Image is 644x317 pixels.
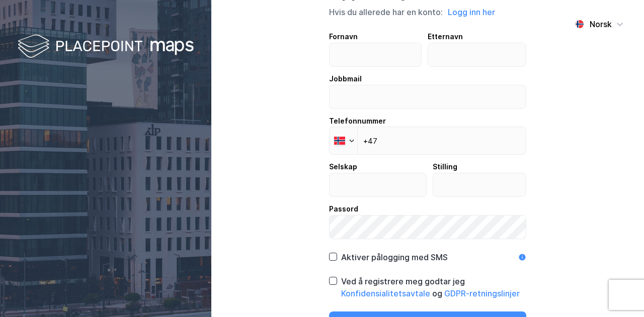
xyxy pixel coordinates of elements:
div: Hvis du allerede har en konto: [329,6,526,19]
iframe: Chat Widget [594,269,644,317]
button: Logg inn her [445,6,498,19]
div: Passord [329,203,526,215]
img: logo-white.f07954bde2210d2a523dddb988cd2aa7.svg [18,32,194,62]
div: Selskap [329,161,427,173]
div: Ved å registrere meg godtar jeg og [341,275,526,299]
div: Telefonnummer [329,115,526,127]
div: Stilling [433,161,527,173]
div: Norsk [590,18,612,30]
div: Norway: + 47 [330,127,357,154]
div: Aktiver pålogging med SMS [341,251,448,263]
input: Telefonnummer [329,127,526,155]
div: Jobbmail [329,73,526,85]
div: Fornavn [329,31,422,43]
div: Etternavn [428,31,527,43]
